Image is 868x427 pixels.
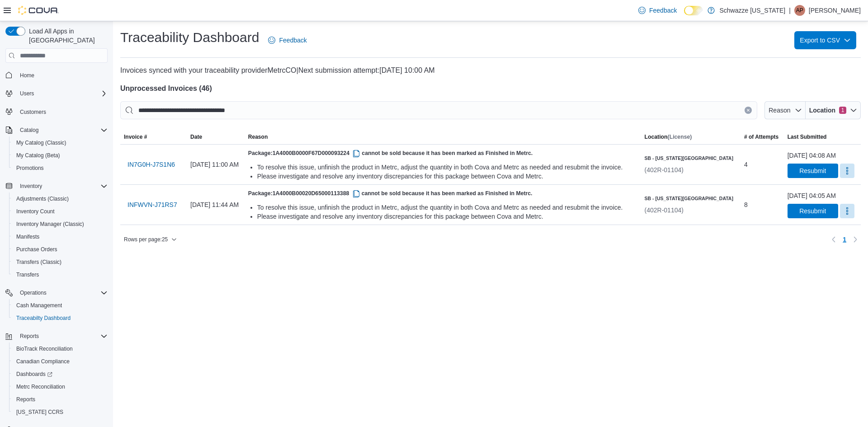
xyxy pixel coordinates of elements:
[16,383,65,390] span: Metrc Reconciliation
[16,246,57,253] span: Purchase Orders
[120,65,861,76] p: Invoices synced with your traceability provider MetrcCO | [DATE] 10:00 AM
[828,234,839,245] button: Previous page
[769,107,790,114] span: Reason
[840,204,854,218] button: More
[16,221,84,228] span: Inventory Manager (Classic)
[809,5,861,16] p: [PERSON_NAME]
[13,163,47,174] a: Promotions
[13,369,108,380] span: Dashboards
[16,396,35,403] span: Reports
[16,208,55,215] span: Inventory Count
[13,300,66,311] a: Cash Management
[800,31,851,49] span: Export to CSV
[839,107,846,114] span: 1 active filters
[850,234,861,245] button: Next page
[13,381,69,392] a: Metrc Reconciliation
[13,269,42,280] a: Transfers
[273,190,362,197] span: 1A4000B00020D65000113388
[744,133,778,141] span: # of Attempts
[248,188,637,199] h5: Package: cannot be sold because it has been marked as Finished in Metrc.
[684,6,703,15] input: Dark Mode
[20,108,46,116] span: Customers
[788,164,838,178] button: Resubmit
[13,343,76,354] a: BioTrack Reconciliation
[2,124,111,136] button: Catalog
[645,155,733,162] h6: SB - [US_STATE][GEOGRAPHIC_DATA]
[16,70,38,81] a: Home
[13,219,108,230] span: Inventory Manager (Classic)
[120,101,757,119] input: This is a search bar. After typing your query, hit enter to filter the results lower in the page.
[9,149,111,162] button: My Catalog (Beta)
[744,199,748,210] span: 8
[9,368,111,380] a: Dashboards
[9,256,111,268] button: Transfers (Classic)
[9,218,111,230] button: Inventory Manager (Classic)
[13,407,108,418] span: Washington CCRS
[13,244,61,255] a: Purchase Orders
[16,371,52,378] span: Dashboards
[719,5,785,16] p: Schwazze [US_STATE]
[16,271,39,278] span: Transfers
[796,5,803,16] span: AP
[190,133,202,141] span: Date
[9,380,111,393] button: Metrc Reconciliation
[16,287,108,298] span: Operations
[788,151,836,160] div: [DATE] 04:08 AM
[9,162,111,174] button: Promotions
[16,233,39,240] span: Manifests
[16,314,71,322] span: Traceabilty Dashboard
[20,289,47,296] span: Operations
[16,164,44,172] span: Promotions
[13,381,108,392] span: Metrc Reconciliation
[13,300,108,311] span: Cash Management
[9,192,111,205] button: Adjustments (Classic)
[16,152,60,159] span: My Catalog (Beta)
[2,180,111,192] button: Inventory
[9,312,111,324] button: Traceabilty Dashboard
[806,101,861,119] button: Location1 active filters
[13,206,58,217] a: Inventory Count
[9,393,111,406] button: Reports
[16,181,108,192] span: Inventory
[13,356,108,367] span: Canadian Compliance
[257,163,637,172] div: To resolve this issue, unfinish the product in Metrc, adjust the quantity in both Cova and Metrc ...
[16,139,66,146] span: My Catalog (Classic)
[187,155,245,174] div: [DATE] 11:00 AM
[257,212,637,221] div: Please investigate and resolve any inventory discrepancies for this package between Cova and Metrc.
[788,191,836,200] div: [DATE] 04:05 AM
[645,195,733,202] h6: SB - [US_STATE][GEOGRAPHIC_DATA]
[9,355,111,368] button: Canadian Compliance
[124,133,147,141] span: Invoice #
[13,369,56,380] a: Dashboards
[2,87,111,100] button: Users
[635,1,680,19] a: Feedback
[13,193,72,204] a: Adjustments (Classic)
[13,313,74,324] a: Traceabilty Dashboard
[20,333,39,340] span: Reports
[13,219,88,230] a: Inventory Manager (Classic)
[16,287,50,298] button: Operations
[13,150,108,161] span: My Catalog (Beta)
[16,69,108,80] span: Home
[120,28,259,47] h1: Traceability Dashboard
[645,206,684,214] span: (402R-01104)
[788,133,827,141] span: Last Submitted
[16,88,108,99] span: Users
[9,268,111,281] button: Transfers
[13,231,43,242] a: Manifests
[16,195,69,202] span: Adjustments (Classic)
[124,155,179,174] button: IN7G0H-J7S1N6
[9,343,111,355] button: BioTrack Reconciliation
[9,243,111,256] button: Purchase Orders
[13,137,108,148] span: My Catalog (Classic)
[839,232,850,247] button: Page 1 of 1
[127,200,177,209] span: INFWVN-J71RS7
[120,83,861,94] h4: Unprocessed Invoices ( 46 )
[13,407,67,418] a: [US_STATE] CCRS
[257,172,637,181] div: Please investigate and resolve any inventory discrepancies for this package between Cova and Metrc.
[645,133,692,141] h5: Location
[16,88,38,99] button: Users
[789,5,791,16] p: |
[120,234,180,245] button: Rows per page:25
